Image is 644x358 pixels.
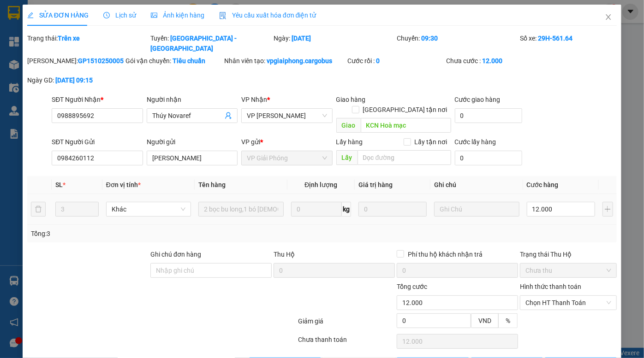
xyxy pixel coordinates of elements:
span: clock-circle [103,12,110,18]
span: kg [342,202,351,217]
span: Lấy [336,150,358,165]
input: Dọc đường [358,150,451,165]
span: Ảnh kiện hàng [151,12,204,19]
label: Cước lấy hàng [455,138,496,146]
input: Ghi Chú [434,202,519,217]
div: SĐT Người Gửi [52,137,143,147]
span: Lấy tận nơi [411,137,451,147]
span: Cước hàng [527,181,559,188]
input: 0 [358,202,427,217]
div: Người nhận [147,94,238,105]
span: VND [478,317,491,324]
b: [DATE] [292,35,311,42]
span: Giao hàng [336,96,366,103]
input: VD: Bàn, Ghế [198,202,284,217]
b: [DATE] 09:15 [55,76,93,84]
span: SL [55,181,63,188]
span: user-add [225,112,232,119]
span: Giao [336,118,361,133]
b: [GEOGRAPHIC_DATA] - [GEOGRAPHIC_DATA] [150,35,237,52]
div: SĐT Người Nhận [52,94,143,105]
span: Định lượng [304,181,337,188]
div: [PERSON_NAME]: [27,56,124,66]
span: edit [27,12,34,18]
span: VP Nhận [241,96,267,103]
div: Số xe: [519,33,618,53]
b: GP1510250005 [78,57,124,65]
div: Chuyến: [396,33,519,53]
b: vpgiaiphong.cargobus [267,57,332,65]
b: Trên xe [58,35,80,42]
b: 0 [376,57,380,65]
div: Trạng thái Thu Hộ [520,249,617,259]
span: Lịch sử [103,12,136,19]
button: delete [31,202,46,217]
span: Đơn vị tính [106,181,141,188]
span: VP Giải Phóng [247,151,327,165]
div: VP gửi [241,137,332,147]
span: Khác [112,202,186,216]
input: Cước giao hàng [455,108,522,123]
span: VP Đồng Văn [247,109,327,123]
div: Giảm giá [298,316,396,332]
div: Người gửi [147,137,238,147]
label: Cước giao hàng [455,96,501,103]
div: Tuyến: [149,33,273,53]
span: Tổng cước [397,283,427,290]
div: Chưa cước : [446,56,543,66]
div: Trạng thái: [26,33,149,53]
span: Yêu cầu xuất hóa đơn điện tử [219,12,316,19]
span: picture [151,12,157,18]
b: 12.000 [482,57,502,65]
div: Ngày: [273,33,396,53]
b: 29H-561.64 [538,35,572,42]
span: close [605,13,612,21]
span: [GEOGRAPHIC_DATA] tận nơi [359,105,451,115]
span: SỬA ĐƠN HÀNG [27,12,89,19]
input: Ghi chú đơn hàng [150,263,272,278]
span: Thu Hộ [274,251,295,258]
th: Ghi chú [430,176,523,194]
span: Tên hàng [198,181,226,188]
div: Gói vận chuyển: [126,56,223,66]
label: Hình thức thanh toán [520,283,581,290]
input: Cước lấy hàng [455,151,522,165]
b: 09:30 [421,35,438,42]
span: Lấy hàng [336,138,363,146]
b: Tiêu chuẩn [173,57,206,65]
div: Ngày GD: [27,75,124,85]
div: Cước rồi : [347,56,444,66]
button: Close [596,5,621,30]
span: Chưa thu [525,264,611,277]
span: Chọn HT Thanh Toán [525,296,611,310]
div: Nhân viên tạo: [224,56,346,66]
div: Chưa thanh toán [298,335,396,351]
label: Ghi chú đơn hàng [150,251,201,258]
span: % [506,317,510,324]
span: Phí thu hộ khách nhận trả [404,249,486,259]
button: plus [602,202,614,217]
input: Dọc đường [361,118,451,133]
div: Tổng: 3 [31,229,249,239]
span: Giá trị hàng [358,181,393,188]
img: icon [219,12,227,19]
